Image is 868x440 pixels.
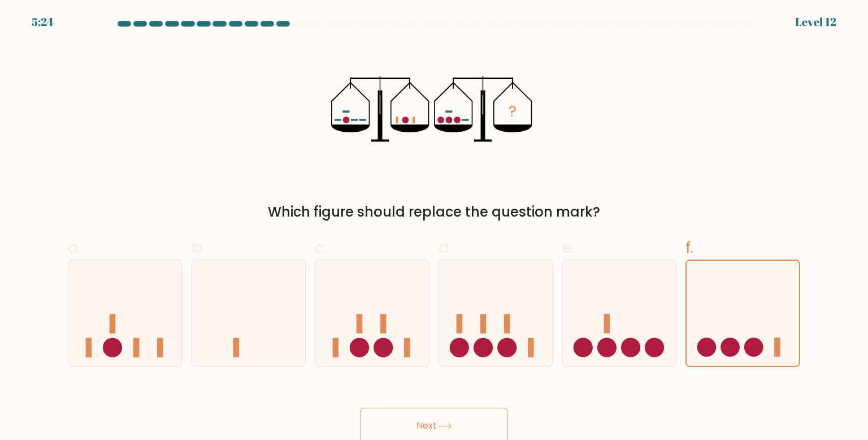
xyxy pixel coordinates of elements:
span: c. [315,236,327,258]
div: Which figure should replace the question mark? [75,202,793,222]
tspan: ? [509,100,517,122]
span: f. [685,236,693,258]
div: 5:24 [32,14,54,31]
span: b. [192,236,205,258]
span: a. [68,236,81,258]
span: d. [439,236,452,258]
div: Level 12 [795,14,836,31]
span: e. [562,236,575,258]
